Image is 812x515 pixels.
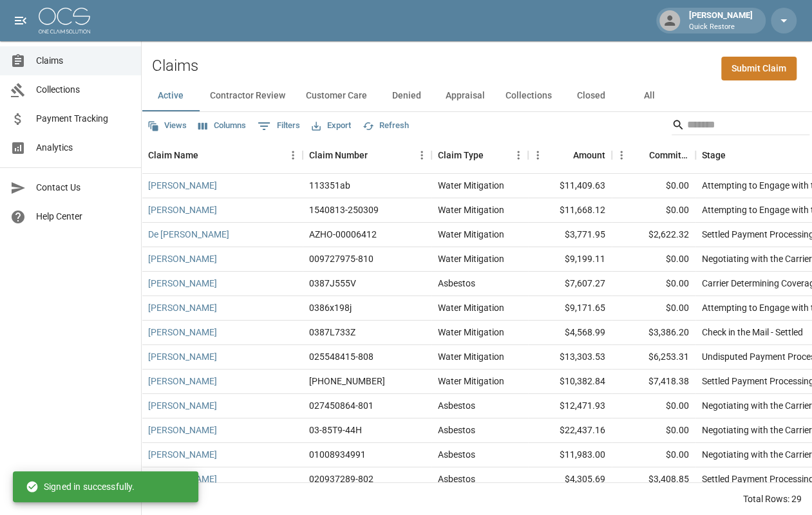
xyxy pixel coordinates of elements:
[309,179,350,192] div: 113351ab
[359,116,412,136] button: Refresh
[142,137,303,173] div: Claim Name
[36,54,131,68] span: Claims
[438,473,475,485] div: Asbestos
[36,210,131,223] span: Help Center
[612,223,695,247] div: $2,622.32
[309,203,379,216] div: 1540813-250309
[309,350,373,363] div: 025548415-808
[26,475,135,498] div: Signed in successfully.
[612,345,695,370] div: $6,253.31
[148,301,217,314] a: [PERSON_NAME]
[309,473,373,485] div: 020937289-802
[438,448,475,461] div: Asbestos
[528,272,612,296] div: $7,607.27
[309,277,356,290] div: 0387J555V
[36,181,131,194] span: Contact Us
[148,277,217,290] a: [PERSON_NAME]
[612,418,695,443] div: $0.00
[620,80,678,111] button: All
[148,350,217,363] a: [PERSON_NAME]
[309,326,355,339] div: 0387L733Z
[702,326,803,339] div: Check in the Mail - Settled
[8,8,33,33] button: open drawer
[142,80,200,111] button: Active
[438,179,504,192] div: Water Mitigation
[528,137,612,173] div: Amount
[303,137,431,173] div: Claim Number
[612,198,695,223] div: $0.00
[528,467,612,492] div: $4,305.69
[631,146,649,164] button: Sort
[702,448,812,461] div: Negotiating with the Carrier
[612,467,695,492] div: $3,408.85
[684,9,758,32] div: [PERSON_NAME]
[438,137,484,173] div: Claim Type
[528,418,612,443] div: $22,437.16
[309,399,373,412] div: 027450864-801
[555,146,573,164] button: Sort
[148,326,217,339] a: [PERSON_NAME]
[612,174,695,198] div: $0.00
[148,399,217,412] a: [PERSON_NAME]
[152,57,198,75] h2: Claims
[528,247,612,272] div: $9,199.11
[412,145,431,165] button: Menu
[309,252,373,265] div: 009727975-810
[702,252,812,265] div: Negotiating with the Carrier
[528,145,547,165] button: Menu
[612,296,695,321] div: $0.00
[309,228,377,241] div: AZHO-00006412
[612,137,695,173] div: Committed Amount
[435,80,495,111] button: Appraisal
[528,394,612,418] div: $12,471.93
[438,326,504,339] div: Water Mitigation
[36,141,131,154] span: Analytics
[612,443,695,467] div: $0.00
[612,247,695,272] div: $0.00
[484,146,502,164] button: Sort
[438,424,475,436] div: Asbestos
[726,146,744,164] button: Sort
[612,272,695,296] div: $0.00
[573,137,605,173] div: Amount
[283,145,303,165] button: Menu
[612,321,695,345] div: $3,386.20
[438,399,475,412] div: Asbestos
[528,370,612,394] div: $10,382.84
[309,424,362,436] div: 03-85T9-44H
[702,137,726,173] div: Stage
[438,277,475,290] div: Asbestos
[612,145,631,165] button: Menu
[528,223,612,247] div: $3,771.95
[148,179,217,192] a: [PERSON_NAME]
[528,296,612,321] div: $9,171.65
[438,252,504,265] div: Water Mitigation
[438,228,504,241] div: Water Mitigation
[36,112,131,126] span: Payment Tracking
[509,145,528,165] button: Menu
[148,448,217,461] a: [PERSON_NAME]
[612,394,695,418] div: $0.00
[702,399,812,412] div: Negotiating with the Carrier
[296,80,377,111] button: Customer Care
[142,80,812,111] div: dynamic tabs
[148,375,217,388] a: [PERSON_NAME]
[438,301,504,314] div: Water Mitigation
[195,116,249,136] button: Select columns
[528,198,612,223] div: $11,668.12
[377,80,435,111] button: Denied
[528,345,612,370] div: $13,303.53
[144,116,190,136] button: Views
[309,375,385,388] div: 01-009-044479
[309,448,366,461] div: 01008934991
[438,375,504,388] div: Water Mitigation
[438,203,504,216] div: Water Mitigation
[612,370,695,394] div: $7,418.38
[649,137,689,173] div: Committed Amount
[148,203,217,216] a: [PERSON_NAME]
[528,321,612,345] div: $4,568.99
[528,174,612,198] div: $11,409.63
[198,146,216,164] button: Sort
[200,80,296,111] button: Contractor Review
[562,80,620,111] button: Closed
